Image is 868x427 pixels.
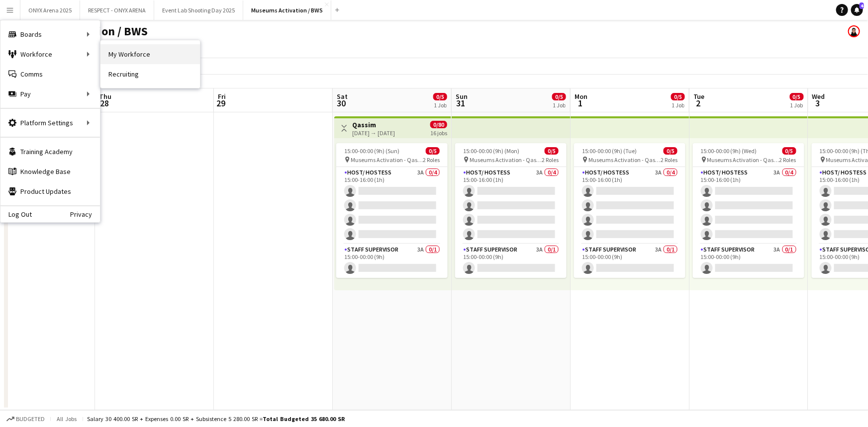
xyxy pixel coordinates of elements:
[0,142,100,162] a: Training Academy
[100,44,200,64] a: My Workforce
[335,97,348,109] span: 30
[542,156,559,164] span: 2 Roles
[336,143,448,278] app-job-card: 15:00-00:00 (9h) (Sun)0/5 Museums Activation - Qassim2 RolesHost/ Hostess3A0/415:00-16:00 (1h) St...
[812,92,825,101] span: Wed
[693,167,804,244] app-card-role: Host/ Hostess3A0/415:00-16:00 (1h)
[423,156,440,164] span: 2 Roles
[0,162,100,181] a: Knowledge Base
[574,167,685,244] app-card-role: Host/ Hostess3A0/415:00-16:00 (1h)
[351,156,423,164] span: Museums Activation - Qassim
[456,92,468,101] span: Sun
[433,93,447,100] span: 0/5
[588,156,661,164] span: Museums Activation - Qassim
[851,4,863,16] a: 4
[573,97,587,109] span: 1
[0,210,32,218] a: Log Out
[337,92,348,101] span: Sat
[454,97,468,109] span: 31
[455,167,567,244] app-card-role: Host/ Hostess3A0/415:00-16:00 (1h)
[552,93,566,100] span: 0/5
[0,24,100,44] div: Boards
[463,147,519,155] span: 15:00-00:00 (9h) (Mon)
[671,93,685,100] span: 0/5
[661,156,677,164] span: 2 Roles
[693,92,705,101] span: Tue
[55,415,79,423] span: All jobs
[455,244,567,278] app-card-role: Staff Supervisor3A0/115:00-00:00 (9h)
[848,25,860,37] app-user-avatar: Reem Al Shorafa
[16,416,45,423] span: Budgeted
[811,97,825,109] span: 3
[574,244,685,278] app-card-role: Staff Supervisor3A0/115:00-00:00 (9h)
[99,92,111,101] span: Thu
[430,128,447,137] div: 16 jobs
[0,113,100,133] div: Platform Settings
[243,0,331,20] button: Museums Activation / BWS
[707,156,779,164] span: Museums Activation - Qassim
[455,143,567,278] app-job-card: 15:00-00:00 (9h) (Mon)0/5 Museums Activation - Qassim2 RolesHost/ Hostess3A0/415:00-16:00 (1h) St...
[574,143,685,278] app-job-card: 15:00-00:00 (9h) (Tue)0/5 Museums Activation - Qassim2 RolesHost/ Hostess3A0/415:00-16:00 (1h) St...
[790,93,804,100] span: 0/5
[0,181,100,201] a: Product Updates
[701,147,757,155] span: 15:00-00:00 (9h) (Wed)
[782,147,796,155] span: 0/5
[692,97,705,109] span: 2
[218,92,226,101] span: Fri
[582,147,637,155] span: 15:00-00:00 (9h) (Tue)
[216,97,226,109] span: 29
[434,101,447,109] div: 1 Job
[100,64,200,84] a: Recruiting
[575,92,587,101] span: Mon
[693,244,804,278] app-card-role: Staff Supervisor3A0/115:00-00:00 (9h)
[779,156,796,164] span: 2 Roles
[5,414,46,425] button: Budgeted
[426,147,440,155] span: 0/5
[672,101,684,109] div: 1 Job
[0,84,100,104] div: Pay
[344,147,399,155] span: 15:00-00:00 (9h) (Sun)
[70,210,100,218] a: Privacy
[430,121,447,128] span: 0/80
[664,147,677,155] span: 0/5
[154,0,243,20] button: Event Lab Shooting Day 2025
[545,147,559,155] span: 0/5
[80,0,154,20] button: RESPECT - ONYX ARENA
[0,64,100,84] a: Comms
[470,156,542,164] span: Museums Activation - Qassim
[693,143,804,278] app-job-card: 15:00-00:00 (9h) (Wed)0/5 Museums Activation - Qassim2 RolesHost/ Hostess3A0/415:00-16:00 (1h) St...
[20,0,80,20] button: ONYX Arena 2025
[352,120,395,129] h3: Qassim
[336,167,448,244] app-card-role: Host/ Hostess3A0/415:00-16:00 (1h)
[553,101,566,109] div: 1 Job
[790,101,803,109] div: 1 Job
[263,415,345,423] span: Total Budgeted 35 680.00 SR
[352,129,395,137] div: [DATE] → [DATE]
[0,44,100,64] div: Workforce
[336,244,448,278] app-card-role: Staff Supervisor3A0/115:00-00:00 (9h)
[87,415,345,423] div: Salary 30 400.00 SR + Expenses 0.00 SR + Subsistence 5 280.00 SR =
[97,97,111,109] span: 28
[860,2,864,9] span: 4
